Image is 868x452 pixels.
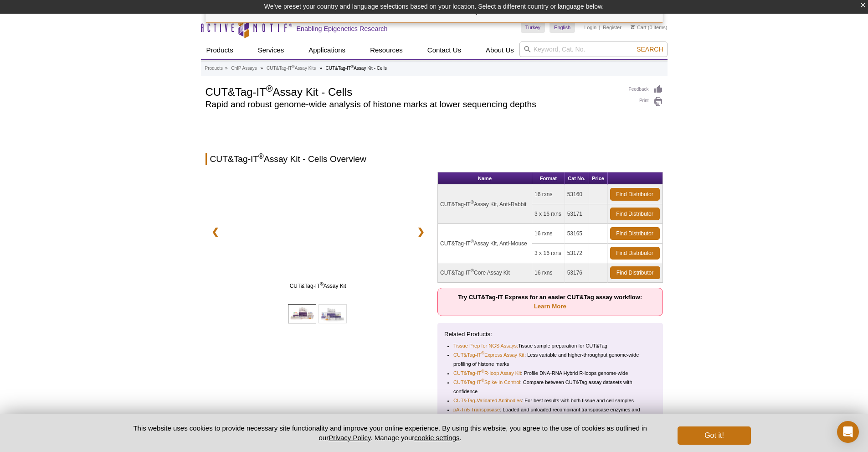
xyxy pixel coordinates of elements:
[453,350,648,369] li: : Less variable and higher-throughput genome-wide profiling of histone marks
[458,294,642,310] strong: Try CUT&Tag-IT Express for an easier CUT&Tag assay workflow:
[422,42,467,59] a: Contact Us
[205,64,223,73] a: Products
[631,25,635,29] img: Your Cart
[589,172,608,185] th: Price
[532,204,565,224] td: 3 x 16 rxns
[532,244,565,263] td: 3 x 16 rxns
[481,369,484,374] sup: ®
[228,281,408,291] span: CUT&Tag-IT Assay Kit
[631,24,647,31] a: Cart
[411,221,431,242] a: ❯
[565,185,589,204] td: 53160
[629,84,663,94] a: Feedback
[261,66,263,71] li: »
[532,224,565,244] td: 16 rxns
[205,100,620,109] h2: Rapid and robust genome-wide analysis of histone marks at lower sequencing depths
[438,224,532,263] td: CUT&Tag-IT Assay Kit, Anti-Mouse
[631,22,668,33] li: (0 items)
[565,244,589,263] td: 53172
[629,97,663,107] a: Print
[205,84,620,98] h1: CUT&Tag-IT Assay Kit - Cells
[481,351,484,356] sup: ®
[453,350,524,359] a: CUT&Tag-IT®Express Assay Kit
[297,25,388,33] h2: Enabling Epigenetics Research
[534,303,566,310] a: Learn More
[453,378,520,387] a: CUT&Tag-IT®Spike-In Control
[471,200,474,205] sup: ®
[258,152,264,160] sup: ®
[453,396,522,405] a: CUT&Tag-Validated Antibodies
[205,221,225,242] a: ❮
[584,24,596,31] a: Login
[532,263,565,283] td: 16 rxns
[453,396,648,405] li: : For best results with both tissue and cell samples
[438,263,532,283] td: CUT&Tag-IT Core Assay Kit
[565,204,589,224] td: 53171
[438,185,532,224] td: CUT&Tag-IT Assay Kit, Anti-Rabbit
[438,172,532,185] th: Name
[231,64,257,73] a: ChIP Assays
[481,379,484,383] sup: ®
[519,42,668,57] input: Keyword, Cat. No.
[678,426,750,445] button: Got it!
[453,378,648,396] li: : Compare between CUT&Tag assay datasets with confidence
[365,42,408,59] a: Resources
[266,83,273,94] sup: ®
[453,405,648,423] li: : Loaded and unloaded recombinant transposase enzymes and CUT&Tag Assay Buffer Set
[201,42,239,59] a: Products
[453,341,518,350] a: Tissue Prep for NGS Assays:
[453,341,648,350] li: Tissue sample preparation for CUT&Tag
[610,188,660,201] a: Find Distributor
[453,369,648,378] li: : Profile DNA-RNA Hybrid R-loops genome-wide
[565,224,589,244] td: 53165
[329,434,370,442] a: Privacy Policy
[319,66,322,71] li: »
[471,268,474,273] sup: ®
[325,66,387,71] li: CUT&Tag-IT Assay Kit - Cells
[320,281,323,286] sup: ®
[414,434,459,442] button: cookie settings
[205,153,663,165] h2: CUT&Tag-IT Assay Kit - Cells Overview
[292,64,295,69] sup: ®
[267,64,316,73] a: CUT&Tag-IT®Assay Kits
[303,42,351,59] a: Applications
[444,330,656,339] p: Related Products:
[225,66,228,71] li: »
[610,227,660,240] a: Find Distributor
[532,185,565,204] td: 16 rxns
[532,172,565,185] th: Format
[453,369,521,378] a: CUT&Tag-IT®R-loop Assay Kit
[637,46,663,53] span: Search
[565,263,589,283] td: 53176
[603,24,621,31] a: Register
[837,421,859,443] div: Open Intercom Messenger
[610,208,660,220] a: Find Distributor
[610,266,660,279] a: Find Distributor
[480,42,519,59] a: About Us
[252,42,290,59] a: Services
[453,405,500,414] a: pA-Tn5 Transposase
[610,247,660,260] a: Find Distributor
[471,239,474,244] sup: ®
[118,423,663,442] p: This website uses cookies to provide necessary site functionality and improve your online experie...
[351,64,354,69] sup: ®
[550,22,575,33] a: English
[565,172,589,185] th: Cat No.
[599,22,601,33] li: |
[521,22,545,33] a: Turkey
[634,45,666,53] button: Search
